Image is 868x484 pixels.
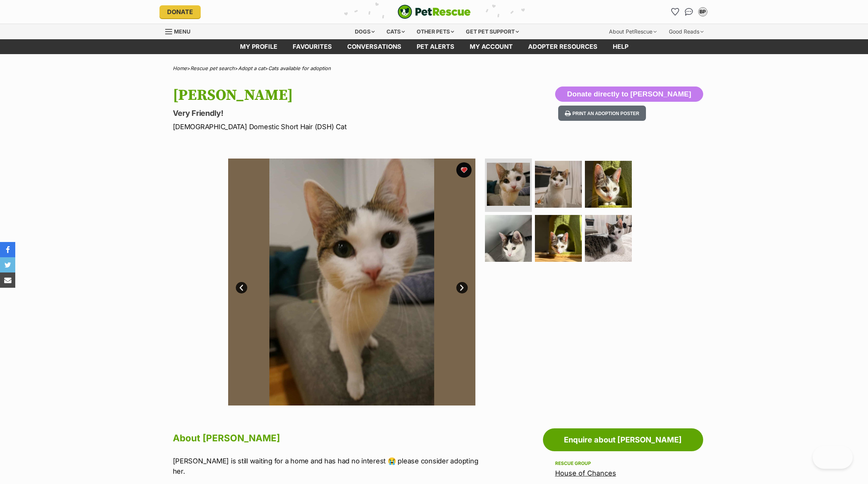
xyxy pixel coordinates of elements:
p: Very Friendly! [173,108,496,119]
p: [DEMOGRAPHIC_DATA] Domestic Short Hair (DSH) Cat [173,122,496,132]
a: Next [456,282,468,293]
span: Menu [174,28,190,35]
img: Photo of Natalie [585,161,632,208]
button: Donate directly to [PERSON_NAME] [555,87,703,102]
a: Pet alerts [409,39,462,54]
a: Menu [165,24,196,38]
div: > > > [154,66,715,71]
img: logo-cat-932fe2b9b8326f06289b0f2fb663e598f794de774fb13d1741a6617ecf9a85b4.svg [398,5,471,19]
a: Help [605,39,636,54]
div: About PetRescue [604,24,662,39]
a: Adopter resources [520,39,605,54]
img: Photo of Natalie [487,163,530,206]
div: Good Reads [663,24,709,39]
a: conversations [340,39,409,54]
img: Photo of Natalie [485,215,532,262]
ul: Account quick links [669,6,709,18]
img: Photo of Natalie [585,215,632,262]
div: Rescue group [555,460,691,466]
div: BP [699,8,707,16]
a: Adopt a cat [238,65,265,71]
button: favourite [456,162,472,178]
a: Favourites [669,6,681,18]
a: Cats available for adoption [268,65,331,71]
div: Cats [381,24,410,39]
a: My profile [232,39,285,54]
a: Rescue pet search [190,65,235,71]
button: Print an adoption poster [558,106,646,121]
a: House of Chances [555,469,616,477]
img: chat-41dd97257d64d25036548639549fe6c8038ab92f7586957e7f3b1b290dea8141.svg [685,8,693,16]
iframe: Help Scout Beacon - Open [813,446,853,469]
a: Favourites [285,39,340,54]
p: [PERSON_NAME] is still waiting for a home and has had no interest 😭 please consider adopting her. [173,456,488,476]
img: Photo of Natalie [535,215,582,262]
button: My account [697,6,709,18]
a: PetRescue [398,5,471,19]
a: Enquire about [PERSON_NAME] [543,428,703,451]
h1: [PERSON_NAME] [173,87,496,104]
img: Photo of Natalie [228,159,475,405]
a: Conversations [683,6,695,18]
a: My account [462,39,520,54]
div: Get pet support [461,24,524,39]
h2: About [PERSON_NAME] [173,430,488,447]
div: Dogs [349,24,380,39]
a: Prev [236,282,247,293]
div: Other pets [411,24,459,39]
img: Photo of Natalie [535,161,582,208]
a: Home [173,65,187,71]
a: Donate [159,5,201,18]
